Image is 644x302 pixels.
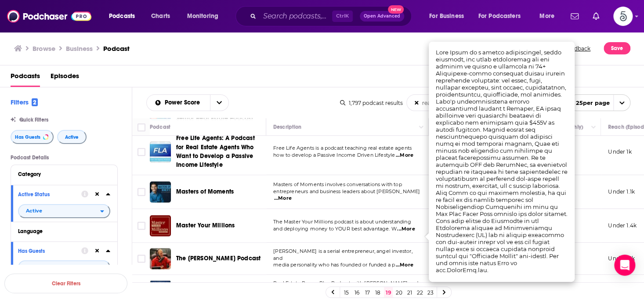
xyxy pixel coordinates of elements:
[332,11,353,22] span: Ctrl K
[473,9,533,23] button: open menu
[18,171,105,177] div: Category
[176,255,260,262] span: The [PERSON_NAME] Podcast
[176,187,234,196] a: Masters of Moments
[588,122,599,133] button: Column Actions
[137,188,145,196] span: Toggle select row
[176,221,235,230] a: Master Your Millions
[273,248,412,261] span: [PERSON_NAME] is a serial entrepreneur, angel investor, and
[11,98,38,106] h2: Filters
[18,204,110,218] h2: filter dropdown
[396,152,413,159] span: ...More
[394,287,403,298] a: 20
[608,255,635,262] p: Under 1.1k
[364,14,400,18] span: Open Advanced
[426,287,435,298] a: 23
[416,287,424,298] a: 22
[18,191,76,198] div: Active Status
[274,195,292,202] span: ...More
[384,287,393,298] a: 19
[137,148,145,156] span: Toggle select row
[18,245,81,256] button: Has Guests
[273,181,402,187] span: Masters of Moments involves conversations with top
[273,188,420,194] span: entrepreneurs and business leaders about [PERSON_NAME]
[613,7,633,26] span: Logged in as Spiral5-G2
[273,226,397,232] span: and deploying money to YOUR best advantage. W
[614,255,635,276] div: Open Intercom Messenger
[539,10,554,22] span: More
[176,134,263,169] a: Free Life Agents: A Podcast for Real Estate Agents Who Want to Develop a Passive Income Lifestyle
[18,226,110,237] button: Language
[150,215,171,236] img: Master Your Millions
[150,122,170,132] div: Podcast
[416,122,427,133] button: Column Actions
[273,145,412,151] span: Free Life Agents is a podcast teaching real estate agents
[568,94,630,111] button: open menu
[11,130,54,144] button: Has Guests
[273,152,395,158] span: how to develop a Passive Income Driven Lifestyle
[244,6,420,26] div: Search podcasts, credits, & more...
[373,287,382,298] a: 18
[18,204,110,218] button: open menu
[478,10,521,22] span: For Podcasters
[210,95,228,111] button: open menu
[26,209,42,213] span: Active
[340,100,403,106] div: 1,797 podcast results
[533,9,565,23] button: open menu
[176,134,255,168] span: Free Life Agents: A Podcast for Real Estate Agents Who Want to Develop a Passive Income Lifestyle
[360,11,404,22] button: Open AdvancedNew
[103,44,130,53] h3: Podcast
[146,94,229,111] h2: Choose List sort
[18,169,110,180] button: Category
[4,273,127,293] button: Clear Filters
[103,9,146,23] button: open menu
[150,280,171,301] img: Real Estate Power Play
[11,69,40,87] a: Podcasts
[613,7,633,26] img: User Profile
[18,260,110,274] button: open menu
[11,155,118,161] p: Podcast Details
[608,222,637,229] p: Under 1.4k
[567,9,582,24] a: Show notifications dropdown
[352,287,361,298] a: 16
[388,5,404,14] span: New
[589,9,603,24] a: Show notifications dropdown
[151,10,170,22] span: Charts
[187,10,218,22] span: Monitoring
[423,9,475,23] button: open menu
[429,10,464,22] span: For Business
[150,141,171,162] img: Free Life Agents: A Podcast for Real Estate Agents Who Want to Develop a Passive Income Lifestyle
[19,117,48,123] span: Quick Filters
[57,130,87,144] button: Active
[273,122,301,132] div: Description
[66,44,93,53] h1: Business
[176,222,235,229] span: Master Your Millions
[32,98,38,106] span: 2
[363,287,372,298] a: 17
[65,135,79,140] span: Active
[273,262,395,268] span: media personality who has founded or funded a p
[137,222,145,230] span: Toggle select row
[51,69,79,87] a: Episodes
[147,100,210,106] button: open menu
[15,135,40,140] span: Has Guests
[397,226,415,233] span: ...More
[7,8,91,25] img: Podchaser - Follow, Share and Rate Podcasts
[18,248,76,254] div: Has Guests
[109,10,135,22] span: Podcasts
[569,96,610,110] span: 25 per page
[33,44,55,53] a: Browse
[273,280,418,286] span: Real Estate Power Play Podcast with [PERSON_NAME] and
[150,248,171,269] img: The Mark Haney Podcast
[613,7,633,26] button: Show profile menu
[18,228,105,234] div: Language
[273,219,411,225] span: The Master Your Millions podcast is about understanding
[150,181,171,202] img: Masters of Moments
